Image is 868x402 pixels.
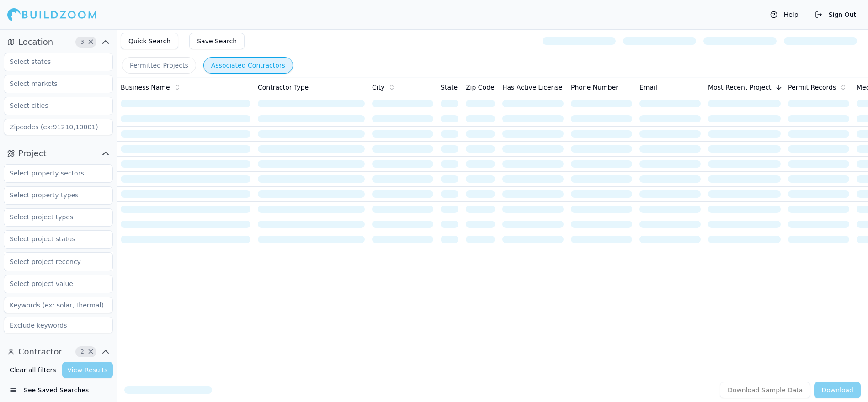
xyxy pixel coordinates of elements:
span: Business Name [121,83,170,92]
input: Select markets [4,75,101,92]
button: Project [4,146,113,161]
button: Quick Search [121,33,178,49]
span: Contractor Type [258,83,309,92]
input: Select property types [4,187,101,203]
span: Zip Code [466,83,495,92]
button: Sign Out [810,7,861,22]
button: Contractor2Clear Contractor filters [4,344,113,359]
span: Has Active License [502,83,562,92]
span: Contractor [18,345,62,358]
input: Exclude keywords [4,317,113,333]
input: Zipcodes (ex:91210,10001) [4,119,113,135]
span: 3 [78,37,87,47]
span: Email [639,83,657,92]
span: 2 [78,347,87,356]
span: City [372,83,384,92]
span: Clear Contractor filters [87,349,94,354]
button: Location3Clear Location filters [4,35,113,49]
span: Project [18,147,47,160]
input: Select project types [4,209,101,225]
span: Permit Records [788,83,836,92]
span: Location [18,36,53,48]
span: Phone Number [571,83,618,92]
input: Select states [4,53,101,70]
button: See Saved Searches [4,382,113,398]
span: Clear Location filters [87,40,94,44]
input: Select project value [4,275,101,292]
button: Associated Contractors [203,57,293,74]
span: State [441,83,458,92]
input: Select cities [4,97,101,114]
span: Most Recent Project [708,83,772,92]
button: Clear all filters [7,362,59,378]
input: Select property sectors [4,165,101,181]
button: Permitted Projects [122,57,196,74]
input: Keywords (ex: solar, thermal) [4,297,113,313]
button: Help [766,7,803,22]
button: Save Search [189,33,245,49]
input: Select project status [4,231,101,247]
